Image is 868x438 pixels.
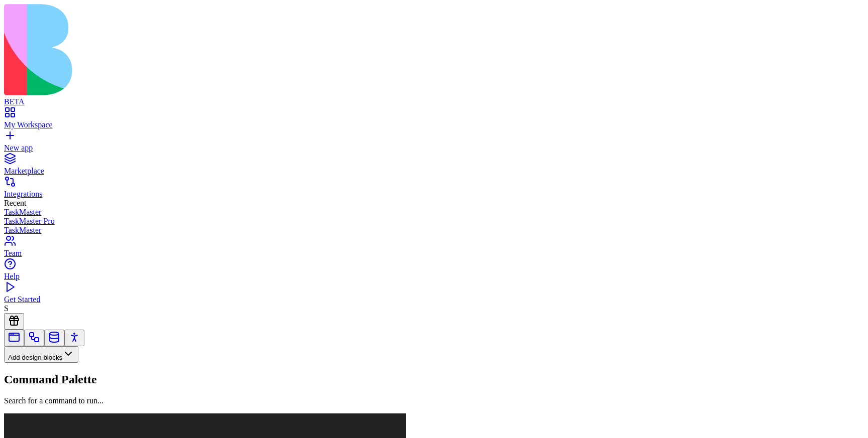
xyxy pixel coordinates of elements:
[4,396,864,405] p: Search for a command to run...
[4,199,26,207] span: Recent
[4,249,864,258] div: Team
[4,181,864,199] a: Integrations
[4,226,864,235] a: TaskMaster
[4,304,9,313] span: S
[4,373,864,386] h2: Command Palette
[4,167,864,176] div: Marketplace
[4,263,864,281] a: Help
[4,120,864,129] div: My Workspace
[4,134,864,153] a: New app
[4,272,864,281] div: Help
[4,143,864,153] div: New app
[4,286,864,304] a: Get Started
[4,88,864,106] a: BETA
[4,97,864,106] div: BETA
[4,217,864,226] a: TaskMaster Pro
[4,295,864,304] div: Get Started
[4,240,864,258] a: Team
[4,190,864,199] div: Integrations
[4,346,78,363] button: Add design blocks
[4,111,864,129] a: My Workspace
[4,208,864,217] a: TaskMaster
[4,4,408,95] img: logo
[4,158,864,176] a: Marketplace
